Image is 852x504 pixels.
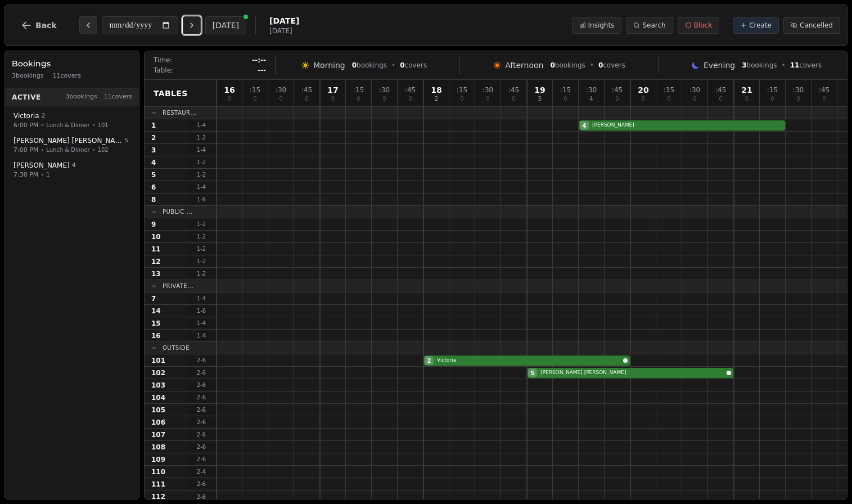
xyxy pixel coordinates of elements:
[352,61,357,69] span: 0
[46,146,89,154] span: Lunch & Dinner
[590,61,594,70] span: •
[598,61,625,70] span: covers
[151,245,161,254] span: 11
[188,319,215,327] span: 1 - 4
[92,121,96,129] span: •
[483,87,493,93] span: : 30
[188,331,215,340] span: 1 - 4
[188,443,215,451] span: 2 - 6
[151,195,156,204] span: 8
[560,87,571,93] span: : 15
[331,96,335,102] span: 0
[7,107,137,134] button: Victoria 26:00 PM•Lunch & Dinner•101
[151,331,161,340] span: 16
[269,15,299,26] span: [DATE]
[715,87,726,93] span: : 45
[400,61,427,70] span: covers
[564,96,567,102] span: 0
[531,369,535,377] span: 5
[586,87,597,93] span: : 30
[92,146,96,154] span: •
[460,96,463,102] span: 0
[188,170,215,179] span: 1 - 2
[431,86,441,94] span: 18
[427,357,431,365] span: 2
[124,136,128,146] span: 5
[151,158,156,167] span: 4
[163,109,196,117] span: Restaur...
[357,96,360,102] span: 0
[151,368,165,377] span: 102
[151,307,161,316] span: 14
[154,56,172,65] span: Time:
[741,86,752,94] span: 21
[13,136,122,145] span: [PERSON_NAME] [PERSON_NAME]
[689,87,700,93] span: : 30
[767,87,778,93] span: : 15
[664,87,674,93] span: : 15
[188,418,215,426] span: 2 - 6
[435,96,438,102] span: 2
[46,170,49,179] span: 1
[40,146,44,154] span: •
[538,96,542,102] span: 5
[642,21,665,30] span: Search
[151,492,165,501] span: 112
[151,170,156,179] span: 5
[313,60,345,71] span: Morning
[642,96,645,102] span: 0
[151,319,161,328] span: 15
[151,220,156,229] span: 9
[269,26,299,35] span: [DATE]
[588,21,615,30] span: Insights
[188,121,215,129] span: 1 - 4
[224,86,235,94] span: 16
[250,87,260,93] span: : 15
[183,16,201,34] button: Next day
[188,356,215,364] span: 2 - 6
[35,21,57,29] span: Back
[151,294,156,303] span: 7
[188,257,215,265] span: 1 - 2
[790,61,800,69] span: 11
[400,61,404,69] span: 0
[154,66,173,75] span: Table:
[742,61,746,69] span: 3
[793,87,804,93] span: : 30
[572,17,622,34] button: Insights
[12,71,44,81] span: 3 bookings
[457,87,467,93] span: : 15
[598,61,603,69] span: 0
[151,381,165,390] span: 103
[405,87,416,93] span: : 45
[188,430,215,439] span: 2 - 6
[163,282,193,290] span: Private...
[188,307,215,315] span: 1 - 6
[508,87,519,93] span: : 45
[612,87,623,93] span: : 45
[550,61,585,70] span: bookings
[534,86,545,94] span: 19
[638,86,648,94] span: 20
[151,430,165,439] span: 107
[188,269,215,278] span: 1 - 2
[379,87,390,93] span: : 30
[188,381,215,389] span: 2 - 6
[790,61,822,70] span: covers
[742,61,777,70] span: bookings
[163,208,192,216] span: Public ...
[353,87,364,93] span: : 15
[819,87,830,93] span: : 45
[352,61,387,70] span: bookings
[382,96,386,102] span: 0
[188,232,215,241] span: 1 - 2
[770,96,774,102] span: 0
[733,17,779,34] button: Create
[694,21,712,30] span: Block
[782,61,786,70] span: •
[151,232,161,241] span: 10
[151,356,165,365] span: 101
[65,92,97,102] span: 3 bookings
[7,132,137,159] button: [PERSON_NAME] [PERSON_NAME]57:00 PM•Lunch & Dinner•102
[13,161,70,170] span: [PERSON_NAME]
